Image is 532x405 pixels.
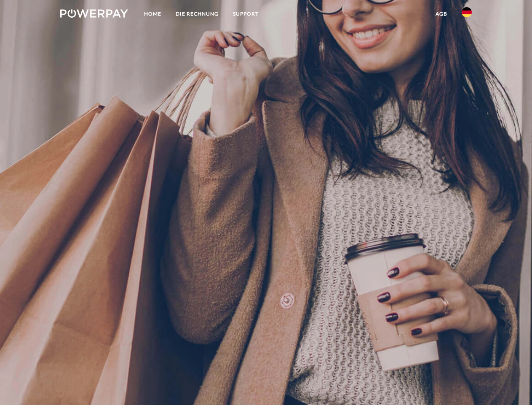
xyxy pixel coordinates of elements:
[168,6,226,22] a: DIE RECHNUNG
[60,9,128,18] img: logo-powerpay-white.svg
[226,6,266,22] a: SUPPORT
[462,7,472,17] img: de
[428,6,454,22] a: agb
[137,6,168,22] a: Home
